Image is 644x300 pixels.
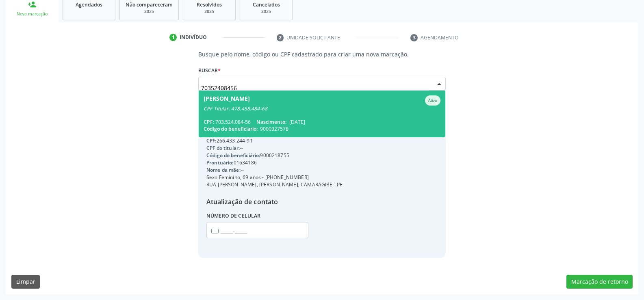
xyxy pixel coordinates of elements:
div: 1 [169,34,177,41]
input: (__) _____-_____ [206,222,309,238]
div: 266.433.244-91 [206,137,343,145]
span: CPF: [206,137,217,144]
span: Resolvidos [197,1,222,8]
div: RUA [PERSON_NAME], [PERSON_NAME], CAMARAGIBE - PE [206,181,343,188]
div: [PERSON_NAME] [204,95,250,106]
div: Atualização de contato [206,197,343,207]
small: Ativo [428,98,437,103]
div: Sexo Feminino, 69 anos - [PHONE_NUMBER] [206,174,343,181]
div: 2025 [189,9,230,15]
div: 2025 [126,9,173,15]
label: Buscar [198,64,221,77]
div: 01634186 [206,159,343,166]
button: Limpar [11,275,40,289]
div: 2025 [246,9,286,15]
span: Nome da mãe: [206,166,241,173]
span: Não compareceram [126,1,173,8]
button: Marcação de retorno [566,275,633,289]
span: Prontuário: [206,159,234,166]
p: Busque pelo nome, código ou CPF cadastrado para criar uma nova marcação. [198,50,446,58]
div: 703.524.084-56 [204,119,440,125]
div: -- [206,145,343,152]
span: Nascimento: [256,119,286,125]
span: [DATE] [289,119,305,125]
input: Busque por nome, código ou CPF [201,80,429,96]
span: CPF do titular: [206,145,240,151]
span: CPF: [204,119,214,125]
label: Número de celular [206,209,261,222]
div: Nova marcação [11,11,53,17]
span: 9000327578 [260,125,288,132]
div: 9000218755 [206,152,343,159]
span: Código do beneficiário: [204,125,258,132]
span: Código do beneficiário: [206,152,260,159]
div: Indivíduo [180,34,207,41]
span: Agendados [76,1,102,8]
div: -- [206,166,343,174]
div: CPF Titular: 478.458.484-68 [204,106,440,112]
span: Cancelados [253,1,280,8]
